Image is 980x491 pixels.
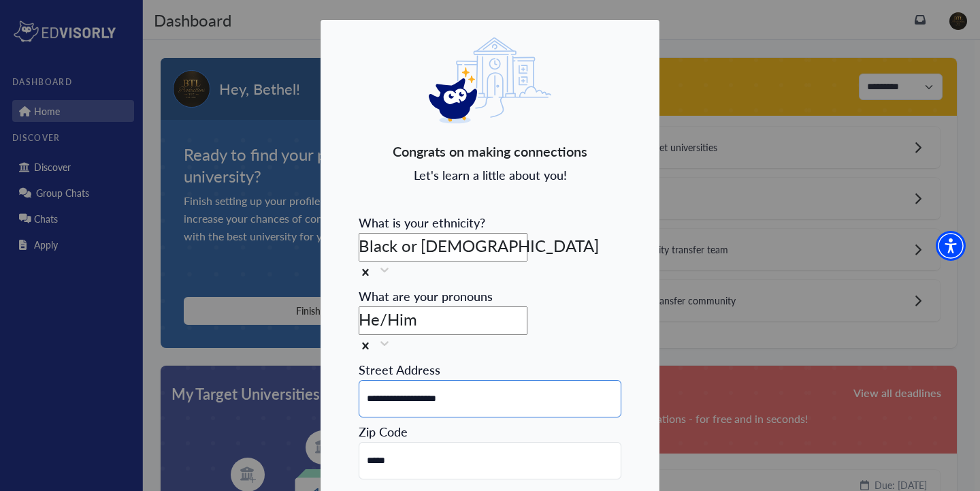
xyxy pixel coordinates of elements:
[429,37,551,124] img: eddy logo
[936,231,966,261] div: Accessibility Menu
[359,361,440,378] span: Street Address
[359,423,408,440] span: Zip Code
[359,214,485,231] span: What is your ethnicity?
[414,167,567,183] span: Let's learn a little about you!
[359,287,493,304] span: What are your pronouns
[359,233,621,257] div: Black or [DEMOGRAPHIC_DATA]
[393,141,587,161] span: Congrats on making connections
[359,306,621,331] div: He/Him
